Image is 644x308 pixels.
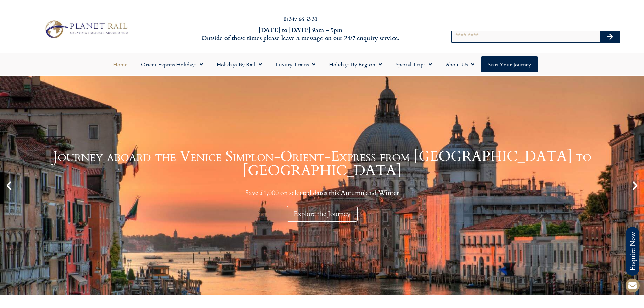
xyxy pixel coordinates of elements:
[106,56,134,72] a: Home
[17,149,627,178] h1: Journey aboard the Venice Simplon-Orient-Express from [GEOGRAPHIC_DATA] to [GEOGRAPHIC_DATA]
[134,56,210,72] a: Orient Express Holidays
[629,180,641,191] div: Next slide
[287,206,358,222] div: Explore the Journey
[284,15,317,23] a: 01347 66 53 33
[322,56,389,72] a: Holidays by Region
[439,56,481,72] a: About Us
[3,180,15,191] div: Previous slide
[173,26,428,42] h6: [DATE] to [DATE] 9am – 5pm Outside of these times please leave a message on our 24/7 enquiry serv...
[481,56,538,72] a: Start your Journey
[17,189,627,197] p: Save £1,000 on selected dates this Autumn and Winter
[210,56,269,72] a: Holidays by Rail
[3,56,641,72] nav: Menu
[389,56,439,72] a: Special Trips
[42,18,130,40] img: Planet Rail Train Holidays Logo
[269,56,322,72] a: Luxury Trains
[600,31,620,42] button: Search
